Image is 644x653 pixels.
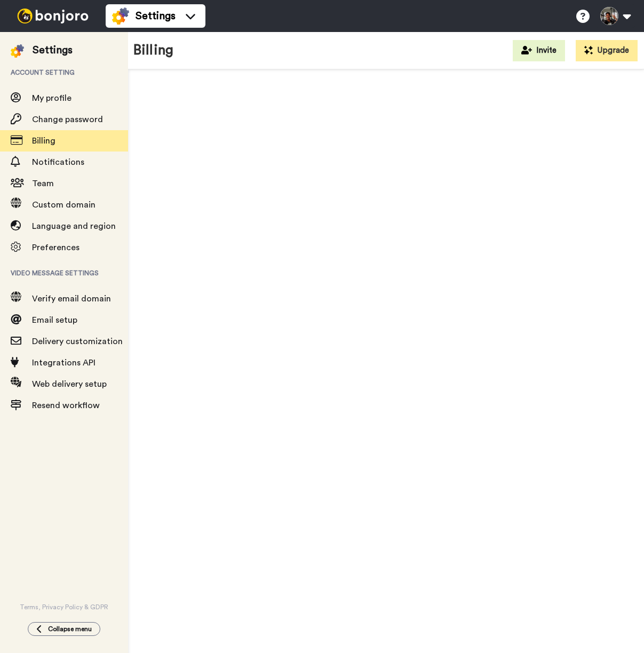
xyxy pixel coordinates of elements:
[32,179,54,188] span: Team
[33,43,73,58] div: Settings
[32,316,77,324] span: Email setup
[32,201,96,209] span: Custom domain
[13,9,93,23] img: bj-logo-header-white.svg
[32,222,116,230] span: Language and region
[133,43,173,58] h1: Billing
[32,359,96,367] span: Integrations API
[32,401,100,410] span: Resend workflow
[32,115,103,124] span: Change password
[48,625,92,633] span: Collapse menu
[136,9,176,23] span: Settings
[32,294,111,303] span: Verify email domain
[11,44,24,58] img: settings-colored.svg
[32,137,55,145] span: Billing
[32,380,107,388] span: Web delivery setup
[576,40,638,61] button: Upgrade
[112,7,129,25] img: settings-colored.svg
[32,337,123,346] span: Delivery customization
[32,243,79,252] span: Preferences
[513,40,565,61] button: Invite
[28,622,100,636] button: Collapse menu
[32,94,71,102] span: My profile
[32,158,84,166] span: Notifications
